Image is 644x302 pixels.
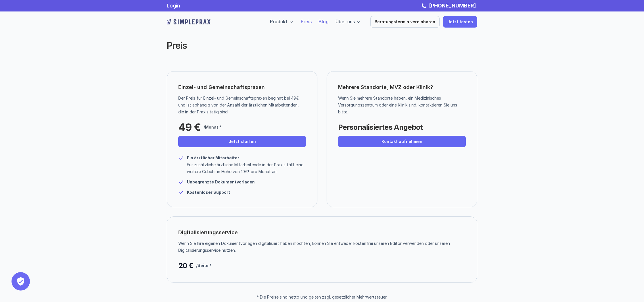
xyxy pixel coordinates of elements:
a: [PHONE_NUMBER] [428,3,477,9]
p: Der Preis für Einzel- und Gemeinschaftspraxen beginnt bei 49€ und ist abhängig von der Anzahl der... [178,95,302,115]
p: Wenn Sie Ihre eigenen Dokumentvorlagen digitalisiert haben möchten, können Sie entweder kostenfre... [178,240,461,254]
a: Kontakt aufnehmen [338,136,466,147]
a: Beratungstermin vereinbaren [370,16,440,28]
a: Über uns [336,19,355,24]
p: Für zusätzliche ärztliche Mitarbeitende in der Praxis fällt eine weitere Gebühr in Höhe von 19€* ... [187,161,306,175]
strong: Unbegrenzte Dokumentvorlagen [187,179,255,184]
p: /Seite * [196,262,212,269]
a: Jetzt testen [443,16,477,28]
p: /Monat * [204,124,221,131]
p: Personalisiertes Angebot [338,121,423,133]
a: Jetzt starten [178,136,306,147]
a: Produkt [270,19,287,24]
p: Einzel- und Gemeinschaftspraxen [178,83,265,92]
strong: [PHONE_NUMBER] [429,3,476,9]
a: Preis [301,19,312,24]
a: Login [167,3,180,9]
h2: Preis [167,40,382,51]
a: Blog [319,19,329,24]
p: 49 € [178,121,201,133]
strong: Ein ärztlicher Mitarbeiter [187,155,239,160]
p: Digitalisierungsservice [178,228,238,237]
p: * Die Preise sind netto und gelten zzgl. gesetzlicher Mehrwertsteuer. [257,295,387,300]
p: Mehrere Standorte, MVZ oder Klinik? [338,83,466,92]
p: Wenn Sie mehrere Standorte haben, ein Medizinisches Versorgungszentrum oder eine Klinik sind, kon... [338,95,461,115]
p: Beratungstermin vereinbaren [375,20,435,24]
strong: Kostenloser Support [187,190,230,195]
p: Jetzt testen [447,20,473,24]
p: Kontakt aufnehmen [382,139,422,144]
p: Jetzt starten [229,139,256,144]
p: 20 € [178,260,193,271]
